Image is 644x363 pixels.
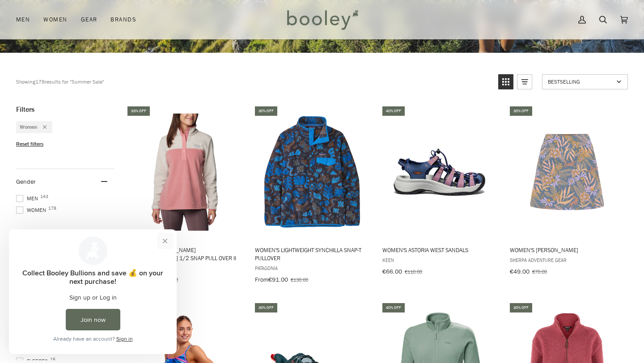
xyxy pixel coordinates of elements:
[382,246,497,254] span: Women's Astoria West Sandals
[542,74,628,89] a: Sort options
[43,15,67,24] span: Women
[16,74,104,89] div: Showing results for "Summer Sale"
[9,229,177,354] iframe: Loyalty program pop-up with offers and actions
[110,15,136,24] span: Brands
[48,206,56,211] span: 178
[548,78,614,85] span: Bestselling
[127,246,242,262] span: Women's [PERSON_NAME][GEOGRAPHIC_DATA] 1/2 Snap Pull Over II
[381,114,498,231] img: Keen Women's Astoria West Sandals Nostalgia Rose / Tangerine - Booley Galway
[291,276,308,283] span: €130.00
[510,267,530,276] span: €49.00
[255,275,268,284] span: From
[40,194,48,199] span: 143
[510,246,624,254] span: Women's [PERSON_NAME]
[510,106,532,116] div: 30% off
[517,74,532,89] a: View list mode
[255,106,277,116] div: 30% off
[38,123,47,131] div: Remove filter: Women
[126,114,243,231] img: Columbia Women's Benton Springs 1/2 Snap Pull Over II Dark Stone/Pink - Booley Galway
[382,303,405,312] div: 40% off
[255,303,277,312] div: 30% off
[127,264,242,272] span: Columbia
[35,78,45,85] b: 178
[127,106,150,116] div: 33% off
[16,15,30,24] span: Men
[16,105,34,114] span: Filters
[16,140,114,148] li: Reset filters
[16,206,49,214] span: Women
[510,256,624,264] span: Sherpa Adventure Gear
[254,114,371,231] img: Patagonia Women's Lightweight Synchilla Snap-T Pullover Across Oceans / Pitch Blue - Booley Galway
[255,264,369,272] span: Patagonia
[405,268,422,275] span: €110.00
[16,194,41,203] span: Men
[382,256,497,264] span: Keen
[50,357,55,362] span: 16
[508,105,626,279] a: Women's Neha Skort
[381,105,498,279] a: Women's Astoria West Sandals
[16,140,43,148] span: Reset filters
[532,268,547,275] span: €70.00
[268,275,288,284] span: €91.00
[81,15,97,24] span: Gear
[16,177,36,186] span: Gender
[382,267,402,276] span: €66.00
[498,74,513,89] a: View grid mode
[126,105,243,287] a: Women's Benton Springs 1/2 Snap Pull Over II
[382,106,405,116] div: 40% off
[254,105,371,287] a: Women's Lightweight Synchilla Snap-T Pullover
[20,123,38,131] span: Women
[255,246,369,262] span: Women's Lightweight Synchilla Snap-T Pullover
[283,7,361,33] img: Booley
[510,303,532,312] div: 30% off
